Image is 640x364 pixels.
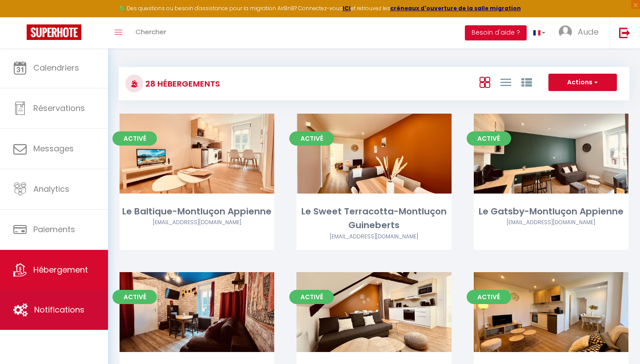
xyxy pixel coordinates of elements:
[289,131,334,146] span: Activé
[7,4,34,30] button: Ouvrir le widget de chat LiveChat
[33,183,69,194] span: Analytics
[27,24,81,40] img: Super Booking
[33,264,88,275] span: Hébergement
[467,131,511,146] span: Activé
[112,290,157,304] span: Activé
[289,290,334,304] span: Activé
[112,131,157,146] span: Activé
[33,224,75,235] span: Paiements
[548,74,617,91] button: Actions
[500,75,511,89] a: Vue en Liste
[33,62,79,73] span: Calendriers
[552,17,610,48] a: ... Aude
[296,205,451,233] div: Le Sweet Terracotta-Montluçon Guineberts
[521,75,532,89] a: Vue par Groupe
[120,218,274,227] div: Airbnb
[120,205,274,218] div: Le Baltique-Montluçon Appienne
[465,25,527,40] button: Besoin d'aide ?
[474,205,628,218] div: Le Gatsby-Montluçon Appienne
[559,25,572,39] img: ...
[34,304,84,315] span: Notifications
[136,27,166,36] span: Chercher
[619,27,630,38] img: logout
[33,103,85,114] span: Réservations
[33,143,74,154] span: Messages
[296,233,451,241] div: Airbnb
[343,4,351,12] a: ICI
[143,74,220,94] h3: 28 Hébergements
[578,26,599,37] span: Aude
[474,218,628,227] div: Airbnb
[467,290,511,304] span: Activé
[129,17,173,48] a: Chercher
[390,4,521,12] a: créneaux d'ouverture de la salle migration
[480,75,490,89] a: Vue en Box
